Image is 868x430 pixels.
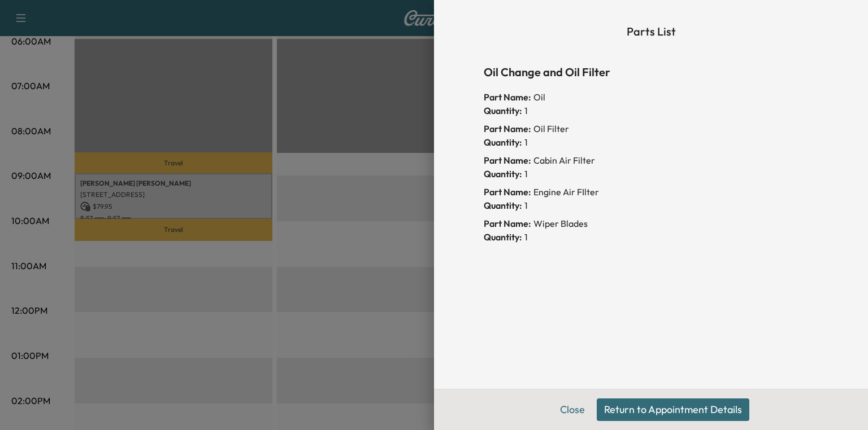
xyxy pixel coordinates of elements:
button: Return to Appointment Details [597,398,749,421]
div: 1 [484,230,818,244]
div: Wiper Blades [484,217,818,230]
span: Part Name: [484,217,531,230]
div: 1 [484,104,818,117]
div: Cabin Air Filter [484,153,818,167]
div: 1 [484,199,818,212]
span: Quantity: [484,104,522,117]
span: Part Name: [484,185,531,199]
div: 1 [484,167,818,181]
h6: Parts List [484,23,818,41]
span: Quantity: [484,230,522,244]
span: Part Name: [484,90,531,104]
span: Quantity: [484,167,522,181]
div: Oil Filter [484,122,818,135]
button: Close [553,398,592,421]
span: Quantity: [484,199,522,212]
div: 1 [484,135,818,149]
span: Part Name: [484,153,531,167]
div: Oil [484,90,818,104]
span: Quantity: [484,135,522,149]
div: Engine Air FIlter [484,185,818,199]
h6: Oil Change and Oil Filter [484,63,818,81]
span: Part Name: [484,122,531,135]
